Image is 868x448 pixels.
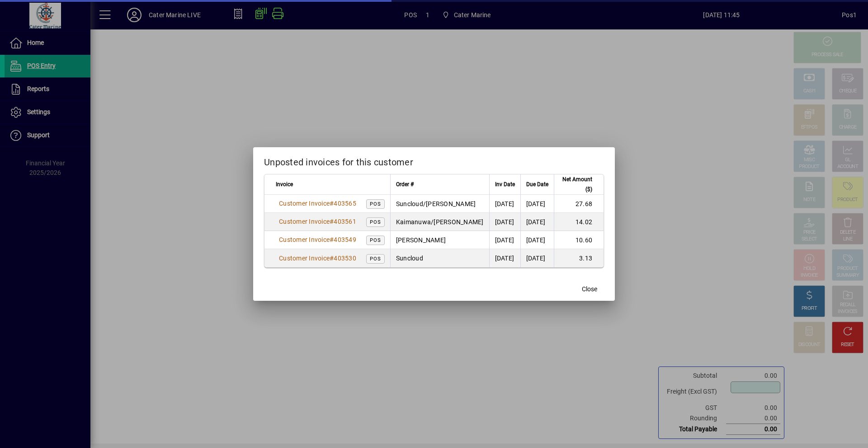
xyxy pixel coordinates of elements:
td: 10.60 [554,231,604,249]
a: Customer Invoice#403561 [276,217,359,226]
span: Suncloud [396,255,423,262]
span: Suncloud/[PERSON_NAME] [396,200,476,207]
span: # [330,255,334,262]
span: POS [370,237,381,243]
td: [DATE] [520,249,554,267]
span: Customer Invoice [279,200,330,207]
span: # [330,200,334,207]
td: 14.02 [554,213,604,231]
span: Close [582,284,597,294]
span: 403530 [334,255,356,262]
td: 3.13 [554,249,604,267]
span: Order # [396,179,414,189]
span: [PERSON_NAME] [396,236,446,244]
span: Customer Invoice [279,218,330,225]
td: [DATE] [489,195,520,213]
td: [DATE] [489,213,520,231]
a: Customer Invoice#403565 [276,198,359,208]
span: POS [370,201,381,207]
button: Close [575,281,604,297]
span: 403561 [334,218,356,225]
td: 27.68 [554,195,604,213]
span: Invoice [276,179,293,189]
a: Customer Invoice#403549 [276,235,359,245]
span: 403549 [334,236,356,243]
td: [DATE] [489,249,520,267]
td: [DATE] [489,231,520,249]
td: [DATE] [520,195,554,213]
td: [DATE] [520,213,554,231]
span: Net Amount ($) [560,174,593,194]
span: 403565 [334,200,356,207]
span: Inv Date [495,179,515,189]
span: POS [370,219,381,225]
span: Customer Invoice [279,236,330,243]
span: # [330,236,334,243]
span: Kaimanuwa/[PERSON_NAME] [396,218,484,226]
h2: Unposted invoices for this customer [253,147,615,173]
span: Customer Invoice [279,255,330,262]
span: Due Date [526,179,548,189]
td: [DATE] [520,231,554,249]
span: # [330,218,334,225]
span: POS [370,256,381,262]
a: Customer Invoice#403530 [276,253,359,263]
